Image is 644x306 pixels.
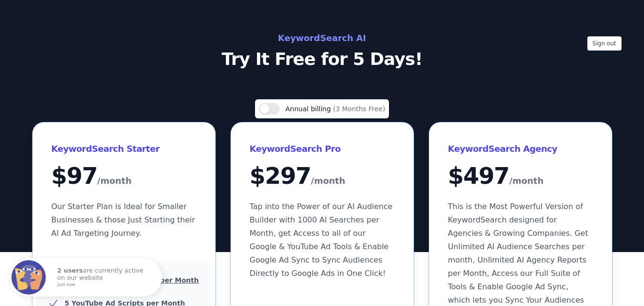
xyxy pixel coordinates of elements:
[11,260,46,295] img: Fomo
[587,36,622,51] button: Sign out
[109,50,536,69] p: Try It Free for 5 Days!
[250,141,395,157] h3: KeywordSearch Pro
[250,164,395,189] div: $ 297
[51,202,195,238] span: Our Starter Plan is Ideal for Smaller Businesses & those Just Starting their AI Ad Targeting Jour...
[250,202,393,278] span: Tap into the Power of our AI Audience Builder with 1000 AI Searches per Month, get Access to all ...
[333,105,386,113] span: (3 Months Free)
[51,164,196,189] div: $ 97
[51,141,196,157] h3: KeywordSearch Starter
[286,105,333,113] span: Annual billing
[57,267,83,274] strong: 2 users
[57,267,153,287] p: are currently active on our website
[311,173,345,189] span: /month
[448,164,593,189] div: $ 497
[57,283,150,287] small: just now
[109,31,536,46] h2: KeywordSearch AI
[97,173,132,189] span: /month
[448,141,593,157] h3: KeywordSearch Agency
[509,173,543,189] span: /month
